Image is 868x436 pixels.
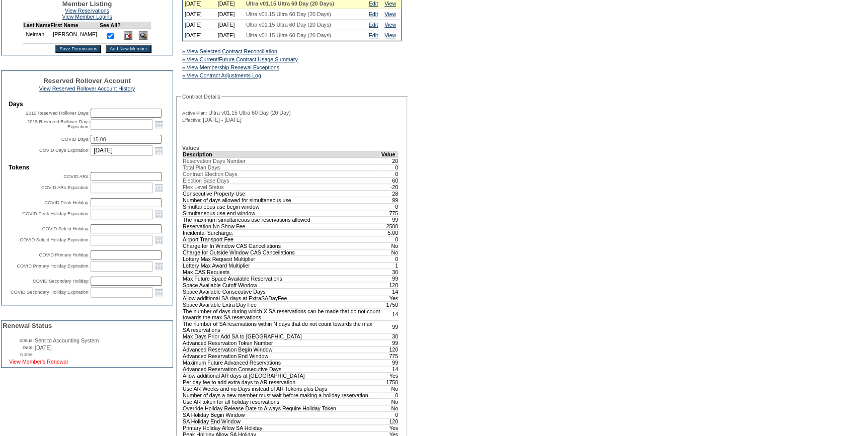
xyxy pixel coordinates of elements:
a: » View Current/Future Contract Usage Summary [182,56,298,62]
span: Reserved Rollover Account [43,77,131,84]
td: Airport Transport Fee [183,236,381,242]
td: 99 [381,320,399,333]
td: Reservation No Show Fee [183,223,381,229]
b: Values [182,145,199,151]
td: 0 [381,164,399,170]
img: Delete [124,31,132,40]
td: Allow additional AR days at [GEOGRAPHIC_DATA] [183,372,381,379]
td: 14 [381,366,399,372]
td: 30 [381,269,399,275]
td: 120 [381,418,399,424]
td: 99 [381,359,399,366]
span: Flex Level Status [183,184,224,190]
td: Advanced Reservation Consecutive Days [183,366,381,372]
a: View Member Logins [62,14,112,20]
span: Reservation Days Number [183,158,246,164]
td: Number of days a new member must wait before making a holiday reservation. [183,392,381,398]
td: Days [9,101,166,108]
td: Incidental Surcharge. [183,229,381,236]
td: Use AR token for all holiday reservations. [183,398,381,405]
a: View Reservations [65,8,109,14]
label: COVID Select Holiday Expiration: [20,237,90,242]
td: 20 [381,157,399,164]
td: Neiman [23,29,50,44]
td: Space Available Extra Day Fee [183,301,381,308]
td: See All? [100,22,121,29]
td: The number of SA reservations within N days that do not count towards the max SA reservations [183,320,381,333]
td: 5.00 [381,229,399,236]
span: Ultra v01.15 Ultra 60 Day (20 Days) [246,11,331,17]
td: Maximum Future Advanced Reservations [183,359,381,366]
td: 0 [381,392,399,398]
td: Primary Holiday Allow SA Holiday [183,424,381,431]
span: Sent to Accounting System [35,337,99,343]
span: Ultra v01.15 Ultra 60 Day (20 Days) [246,32,331,38]
td: 28 [381,190,399,197]
td: Yes [381,295,399,301]
td: Consecutive Property Use [183,190,381,197]
td: Yes [381,372,399,379]
td: No [381,405,399,411]
td: [DATE] [183,30,216,41]
td: Date: [3,344,34,351]
label: COVID Peak Holiday: [44,200,90,205]
td: 2500 [381,223,399,229]
label: 2015 Reserved Rollover Days Expiration: [27,119,90,129]
td: Simultaneous use end window [183,210,381,216]
a: » View Selected Contract Reconciliation [182,48,277,54]
td: 120 [381,346,399,353]
td: No [381,249,399,255]
td: Value [381,151,399,157]
td: 0 [381,170,399,177]
span: Ultra v01.15 Ultra 60 Day (20 Days) [246,1,334,7]
td: Simultaneous use begin window [183,203,381,210]
a: Open the calendar popup. [153,182,165,193]
input: Add New Member [106,45,151,53]
td: 14 [381,288,399,295]
label: COVID ARs: [63,174,90,179]
label: COVID Secondary Holiday Expiration: [11,290,90,295]
td: Max Days Prior Add SA to [GEOGRAPHIC_DATA] [183,333,381,339]
td: [DATE] [183,9,216,20]
td: 99 [381,275,399,282]
td: 120 [381,282,399,288]
a: Open the calendar popup. [153,287,165,298]
td: Override Holiday Release Date to Always Require Holiday Token [183,405,381,411]
td: Advanced Reservation Token Number [183,339,381,346]
td: Lottery Max Request Multiplier [183,255,381,262]
td: Charge for Outside Window CAS Cancellations [183,249,381,255]
td: 775 [381,353,399,359]
td: Space Available Cutoff Window [183,282,381,288]
td: Last Name [23,22,50,29]
td: Status: [3,337,34,343]
input: Save Permissions [55,45,101,53]
a: » View Contract Adjustments Log [182,72,261,78]
td: 0 [381,411,399,418]
td: Yes [381,424,399,431]
label: COVID Select Holiday: [42,226,90,231]
td: 1750 [381,301,399,308]
span: Total Plan Days [183,164,220,170]
a: Edit [369,32,378,38]
a: Open the calendar popup. [153,260,165,272]
td: Tokens [9,164,166,171]
label: COVID Peak Holiday Expiration: [22,211,90,216]
a: View [384,32,396,38]
td: Lottery Max Award Multiplier [183,262,381,269]
td: Advanced Reservation End Window [183,353,381,359]
a: View [384,11,396,17]
td: SA Holiday End Window [183,418,381,424]
label: 2015 Reserved Rollover Days: [26,111,90,116]
span: Ultra v01.15 Ultra 60 Day (20 Days) [246,22,331,28]
td: Space Available Consecutive Days [183,288,381,295]
td: [DATE] [216,20,244,30]
a: View [384,22,396,28]
td: SA Holiday Begin Window [183,411,381,418]
legend: Contract Details [181,94,221,100]
a: View Reserved Rollover Account History [39,85,135,92]
td: No [381,242,399,249]
td: Notes: [3,352,34,358]
td: 775 [381,210,399,216]
label: COVID Primary Holiday Expiration: [17,264,90,269]
label: COVID Secondary Holiday: [33,279,90,284]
